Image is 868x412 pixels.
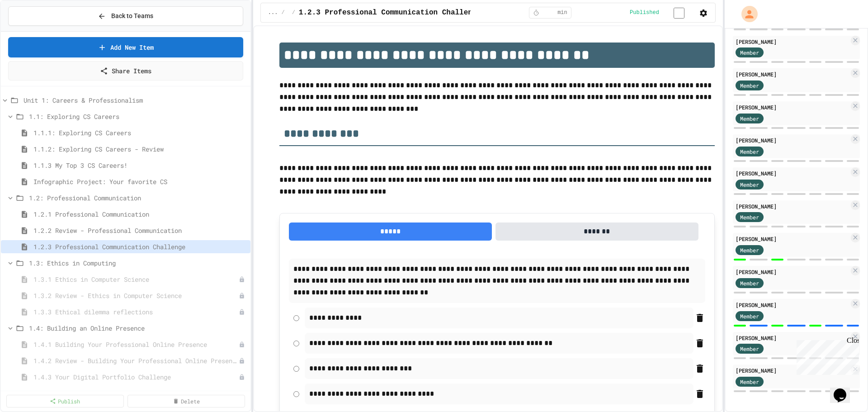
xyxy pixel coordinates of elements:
span: ... [268,9,278,16]
div: [PERSON_NAME] [736,38,849,46]
span: Member [740,312,759,320]
div: Unpublished [239,341,245,348]
span: 1.3.1 Ethics in Computer Science [33,275,239,284]
input: publish toggle [663,8,695,19]
span: 1.4.1 Building Your Professional Online Presence [33,340,239,349]
span: 1.2.1 Professional Communication [33,209,247,219]
span: / [292,9,295,16]
div: [PERSON_NAME] [736,202,849,210]
span: Member [740,114,759,123]
div: [PERSON_NAME] [736,334,849,342]
span: 1.3: Ethics in Computing [29,258,247,268]
span: 1.4: Building an Online Presence [29,323,247,333]
div: Unpublished [239,276,245,283]
span: 1.1.3 My Top 3 CS Careers! [33,161,247,170]
button: Back to Teams [8,6,243,26]
span: Member [740,378,759,386]
div: [PERSON_NAME] [736,235,849,243]
span: Member [740,279,759,287]
span: Member [740,147,759,156]
span: 1.1: Exploring CS Careers [29,112,247,121]
span: 1.4.3 Your Digital Portfolio Challenge [33,372,239,382]
div: Unpublished [239,293,245,299]
div: [PERSON_NAME] [736,103,849,111]
a: Share Items [8,61,243,81]
div: [PERSON_NAME] [736,70,849,78]
span: 1.2.3 Professional Communication Challenge [33,242,247,251]
span: Infographic Project: Your favorite CS [33,177,247,186]
span: Member [740,213,759,221]
span: min [557,9,567,16]
span: 1.3.2 Review - Ethics in Computer Science [33,291,239,300]
div: Unpublished [239,374,245,380]
span: 1.2: Professional Communication [29,193,247,203]
div: Content is published and visible to students [630,7,695,18]
a: Delete [127,395,245,407]
span: Back to Teams [111,11,153,21]
span: 1.2.2 Review - Professional Communication [33,226,247,235]
iframe: chat widget [830,376,859,403]
div: [PERSON_NAME] [736,136,849,144]
div: [PERSON_NAME] [736,301,849,309]
span: Unit 1: Careers & Professionalism [24,95,247,105]
div: [PERSON_NAME] [736,268,849,276]
span: 1.1.1: Exploring CS Careers [33,128,247,137]
div: [PERSON_NAME] [736,366,849,374]
a: Publish [6,395,124,407]
span: 1.4.2 Review - Building Your Professional Online Presence [33,356,239,365]
span: Member [740,48,759,57]
div: [PERSON_NAME] [736,169,849,177]
span: / [281,9,284,16]
div: My Account [732,4,760,24]
span: Member [740,180,759,189]
span: Published [630,9,659,16]
a: Add New Item [8,37,243,57]
span: 1.2.3 Professional Communication Challenge [299,7,481,18]
span: Member [740,345,759,353]
span: Member [740,246,759,254]
span: 1.1.2: Exploring CS Careers - Review [33,144,247,154]
span: Member [740,81,759,90]
div: Unpublished [239,309,245,315]
div: Chat with us now!Close [4,4,62,57]
span: 1.3.3 Ethical dilemma reflections [33,307,239,317]
div: Unpublished [239,358,245,364]
iframe: chat widget [793,336,859,375]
